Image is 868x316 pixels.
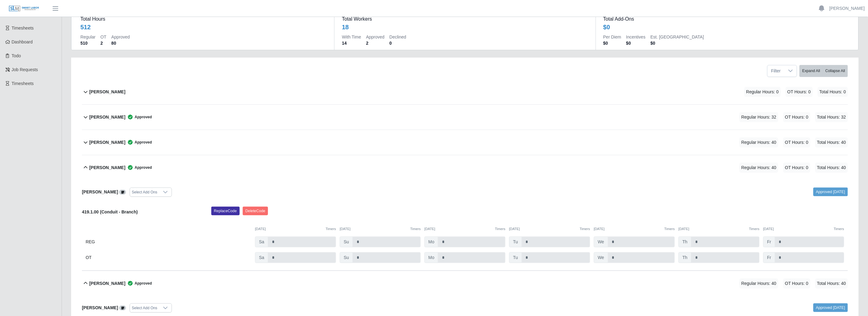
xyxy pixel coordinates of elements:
dd: $0 [603,40,621,46]
span: Dashboard [12,39,33,44]
span: Timesheets [12,26,34,30]
dt: Regular [80,34,95,40]
span: Total Hours: 40 [815,163,848,173]
dt: Total Hours [80,15,327,23]
span: OT Hours: 0 [783,278,810,289]
dd: 2 [366,40,385,46]
div: 512 [80,23,91,31]
b: [PERSON_NAME] [89,89,125,95]
button: Timers [410,226,421,232]
b: [PERSON_NAME] [82,189,118,194]
div: [DATE] [424,226,505,232]
span: OT Hours: 0 [783,137,810,148]
span: OT Hours: 0 [783,163,810,173]
span: Todo [12,53,21,58]
dt: Total Workers [342,15,588,23]
span: Regular Hours: 40 [740,163,778,173]
b: [PERSON_NAME] [82,305,118,310]
span: Sa [255,252,268,263]
span: We [594,237,608,247]
button: [PERSON_NAME] Approved Regular Hours: 40 OT Hours: 0 Total Hours: 40 [82,271,848,296]
button: Timers [834,226,844,232]
b: 419.1.00 (Conduit - Branch) [82,209,138,214]
div: bulk actions [800,65,848,77]
dt: With Time [342,34,361,40]
a: Approved [DATE] [813,303,848,312]
div: [DATE] [679,226,760,232]
span: Approved [125,139,152,145]
button: [PERSON_NAME] Approved Regular Hours: 40 OT Hours: 0 Total Hours: 40 [82,155,848,180]
button: Timers [580,226,590,232]
span: Su [340,237,353,247]
span: Total Hours: 32 [815,112,848,122]
span: OT Hours: 0 [786,87,813,97]
div: [DATE] [594,226,675,232]
span: Total Hours: 0 [818,87,848,97]
div: OT [86,252,251,263]
div: [DATE] [255,226,336,232]
dd: $0 [626,40,646,46]
button: Timers [664,226,675,232]
dt: Per Diem [603,34,621,40]
span: We [594,252,608,263]
span: Approved [125,164,152,171]
div: [DATE] [340,226,421,232]
dd: 510 [80,40,95,46]
span: Tu [509,252,522,263]
span: Regular Hours: 40 [740,278,778,289]
span: Mo [424,252,438,263]
dt: Approved [366,34,385,40]
button: DeleteCode [243,207,268,215]
a: [PERSON_NAME] [829,5,865,12]
dt: Total Add-Ons [603,15,850,23]
dd: 80 [111,40,130,46]
dt: Incentives [626,34,646,40]
span: Mo [424,237,438,247]
button: ReplaceCode [211,207,240,215]
dt: Est. [GEOGRAPHIC_DATA] [651,34,704,40]
button: Expand All [800,65,823,77]
div: 18 [342,23,349,31]
span: Regular Hours: 0 [744,87,781,97]
span: Approved [125,114,152,120]
b: [PERSON_NAME] [89,114,125,120]
span: Regular Hours: 32 [740,112,778,122]
dt: Approved [111,34,130,40]
dd: $0 [651,40,704,46]
button: Timers [749,226,760,232]
a: Approved [DATE] [813,188,848,196]
button: Timers [495,226,505,232]
img: SLM Logo [9,5,39,12]
span: Total Hours: 40 [815,137,848,148]
div: Select Add Ons [130,188,159,196]
div: REG [86,237,251,247]
div: Select Add Ons [130,304,159,312]
span: OT Hours: 0 [783,112,810,122]
dd: 14 [342,40,361,46]
button: [PERSON_NAME] Approved Regular Hours: 32 OT Hours: 0 Total Hours: 32 [82,105,848,130]
button: Collapse All [823,65,848,77]
div: [DATE] [763,226,844,232]
span: Tu [509,237,522,247]
a: View/Edit Notes [119,305,126,310]
span: Total Hours: 40 [815,278,848,289]
button: Timers [326,226,336,232]
b: [PERSON_NAME] [89,164,125,171]
div: $0 [603,23,610,31]
b: [PERSON_NAME] [89,280,125,287]
dd: 0 [390,40,406,46]
span: Sa [255,237,268,247]
a: View/Edit Notes [119,189,126,194]
span: Th [679,237,692,247]
button: [PERSON_NAME] Regular Hours: 0 OT Hours: 0 Total Hours: 0 [82,79,848,104]
span: Job Requests [12,67,38,72]
div: [DATE] [509,226,590,232]
span: Timesheets [12,81,34,86]
span: Fr [763,252,775,263]
b: [PERSON_NAME] [89,139,125,146]
button: [PERSON_NAME] Approved Regular Hours: 40 OT Hours: 0 Total Hours: 40 [82,130,848,155]
dt: OT [100,34,106,40]
span: Approved [125,280,152,286]
span: Th [679,252,692,263]
dt: Declined [390,34,406,40]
